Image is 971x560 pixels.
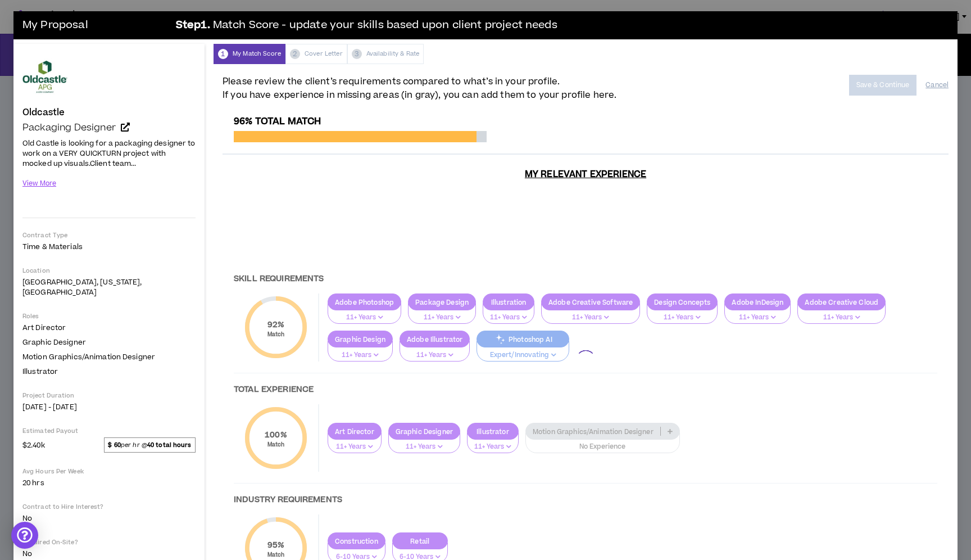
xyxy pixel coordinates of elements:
span: 1 [218,49,228,59]
h3: My Proposal [22,14,169,37]
span: Graphic Designer [22,337,86,347]
span: Match Score - update your skills based upon client project needs [213,17,557,34]
span: Art Director [22,323,66,333]
strong: 40 total hours [147,441,192,449]
p: [DATE] - [DATE] [22,402,196,412]
span: Illustrator [22,367,58,377]
span: per hr @ [104,437,196,452]
span: Packaging Designer [22,121,116,134]
p: Required On-Site? [22,538,196,547]
p: Old Castle is looking for a packaging designer to work on a VERY QUICKTURN project with mocked up... [22,137,196,169]
p: Time & Materials [22,242,196,252]
button: Save & Continue [849,75,917,96]
p: No [22,513,196,523]
h4: Oldcastle [22,107,65,118]
a: Packaging Designer [22,122,196,133]
p: Contract Type [22,231,196,240]
span: Motion Graphics/Animation Designer [22,352,155,362]
p: [GEOGRAPHIC_DATA], [US_STATE], [GEOGRAPHIC_DATA] [22,277,196,297]
p: Project Duration [22,391,196,400]
button: Cancel [925,75,949,95]
p: Roles [22,312,196,320]
p: Avg Hours Per Week [22,467,196,476]
div: Open Intercom Messenger [11,522,38,549]
strong: $ 60 [108,441,120,449]
div: My Match Score [214,44,285,64]
span: 96% Total Match [234,115,321,128]
p: Contract to Hire Interest? [22,503,196,511]
p: Location [22,267,196,275]
p: No [22,549,196,559]
p: 20 hrs [22,478,196,488]
b: Step 1 . [176,17,210,34]
span: $2.40k [22,438,45,451]
p: Estimated Payout [22,427,196,435]
span: Please review the client’s requirements compared to what’s in your profile. If you have experienc... [223,75,616,102]
button: View More [22,174,56,193]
